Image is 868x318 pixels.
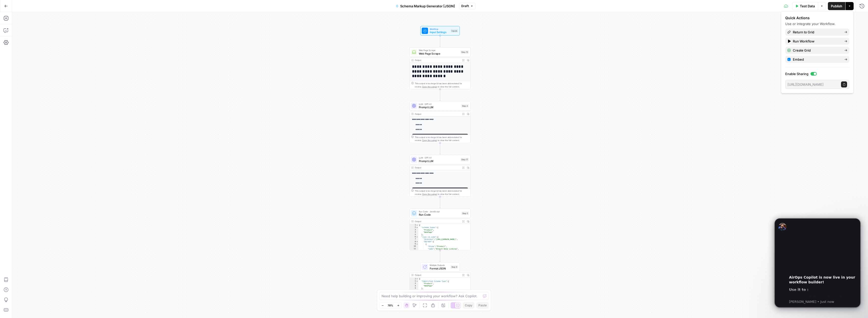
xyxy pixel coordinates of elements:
div: 6 [410,236,418,238]
button: Schema Markup Generator [JSON] [393,2,458,10]
span: Embed [793,57,840,62]
div: 11 [410,248,418,250]
div: 2 [410,226,418,229]
span: Multiple Outputs [430,264,449,267]
span: Toggle code folding, rows 9 through 24 [416,243,418,245]
span: Web Page Scrape [419,49,459,52]
div: Step 4 [461,104,469,108]
span: Toggle code folding, rows 8 through 43 [416,240,418,243]
div: Step 9 [450,265,458,269]
div: Output [415,112,460,116]
div: This output is too large & has been abbreviated for review. to view the full content. [415,189,469,196]
span: Format JSON [430,266,449,270]
span: Run Workflow [793,39,840,44]
div: 5 [410,233,418,236]
div: 3 [410,282,418,285]
div: Output [415,166,460,169]
span: LLM · GPT-4.1 [419,156,459,160]
span: Draft [461,4,469,8]
span: Publish [831,4,842,9]
span: Use or integrate your Workflow. [785,22,835,26]
span: Toggle code folding, rows 2 through 5 [416,280,418,282]
div: 2 [410,280,418,282]
span: 78% [388,303,393,307]
span: Toggle code folding, rows 12 through 16 [416,250,418,252]
span: Toggle code folding, rows 1 through 45 [416,278,418,280]
span: Prompt LLM [419,105,460,109]
button: Copy [463,302,474,309]
span: Prompt LLM [419,159,459,163]
div: 4 [410,231,418,233]
div: 12 [410,250,418,252]
button: Test Data [792,2,818,10]
span: Toggle code folding, rows 1 through 45 [416,224,418,226]
div: 9 [410,243,418,245]
div: Quick Actions [785,15,849,20]
g: Edge from start to step_15 [440,36,441,47]
button: Paste [476,302,489,309]
div: WorkflowInput SettingsInputs [410,26,471,36]
span: Schema Markup Generator [JSON] [400,4,455,9]
span: Create Grid [793,48,840,53]
span: Copy the output [422,85,437,88]
div: 8 [410,240,418,243]
span: Toggle code folding, rows 2 through 5 [416,226,418,229]
g: Edge from step_5 to step_9 [440,251,441,262]
div: Multiple OutputsFormat JSONStep 9Output{ "Identified Schema Type":[ "Product", "WebPage" ], "Sche... [410,262,471,304]
div: 1 [410,224,418,226]
g: Edge from step_15 to step_4 [440,89,441,101]
span: Run Code [419,213,460,217]
div: 7 [410,238,418,240]
div: 5 [410,287,418,289]
div: Step 15 [460,50,469,54]
span: LLM · GPT-4.1 [419,102,460,106]
span: Web Page Scrape [419,52,459,56]
label: Enable Sharing [785,71,849,76]
span: Copy the output [422,193,437,195]
span: Toggle code folding, rows 6 through 44 [416,236,418,238]
div: Step 5 [461,212,469,215]
span: Workflow [430,27,449,31]
div: This output is too large & has been abbreviated for review. to view the full content. [415,82,469,88]
div: 1 [410,278,418,280]
button: Publish [828,2,845,10]
span: Copy the output [422,139,437,142]
span: Run Code · JavaScript [419,210,460,213]
div: Output [415,220,460,223]
span: Paste [478,303,487,308]
g: Edge from step_4 to step_17 [440,143,441,154]
span: Copy [465,303,472,308]
button: Draft [459,3,476,9]
g: Edge from step_17 to step_5 [440,197,441,208]
div: Step 17 [460,158,469,161]
div: Run Code · JavaScriptRun CodeStep 5Output{ "schema_types":[ "Product", "WebPage" ], "json_ld_code... [410,209,471,251]
span: Return to Grid [793,30,840,35]
span: Test Data [800,4,815,9]
div: 4 [410,285,418,287]
div: Inputs [451,29,458,33]
div: 10 [410,245,418,247]
div: Output [415,59,460,62]
div: Output [415,274,460,277]
div: This output is too large & has been abbreviated for review. to view the full content. [415,136,469,142]
span: Input Settings [430,30,449,34]
div: 3 [410,229,418,231]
